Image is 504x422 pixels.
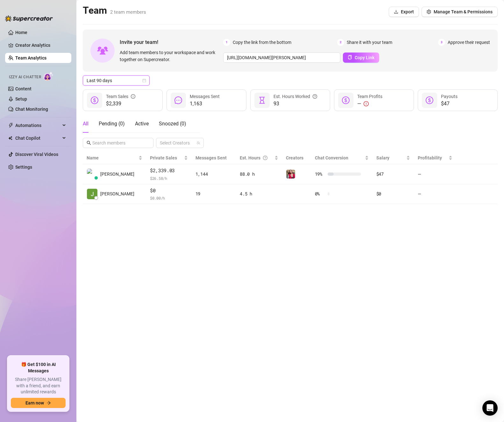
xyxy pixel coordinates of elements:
[434,9,493,14] span: Manage Team & Permissions
[87,141,91,145] span: search
[342,96,350,104] span: dollar-circle
[25,400,44,405] span: Earn now
[195,155,227,160] span: Messages Sent
[99,120,125,128] div: Pending ( 0 )
[15,133,60,143] span: Chat Copilot
[394,10,398,14] span: download
[196,141,200,145] span: team
[233,39,291,46] span: Copy the link from the bottom
[15,86,32,91] a: Content
[9,74,41,80] span: Izzy AI Chatter
[364,101,369,106] span: exclamation-circle
[83,152,146,164] th: Name
[44,72,53,81] img: AI Chatter
[273,93,317,100] div: Est. Hours Worked
[110,9,146,15] span: 2 team members
[150,155,177,160] span: Private Sales
[11,376,66,395] span: Share [PERSON_NAME] with a friend, and earn unlimited rewards
[355,55,374,60] span: Copy Link
[337,39,344,46] span: 2
[414,184,456,204] td: —
[150,167,188,174] span: $2,339.03
[482,400,498,416] div: Open Intercom Messenger
[343,53,379,63] button: Copy Link
[240,171,278,178] div: 88.0 h
[15,40,66,50] a: Creator Analytics
[441,100,458,108] span: $47
[195,190,232,197] div: 19
[142,79,146,82] span: calendar
[427,10,431,14] span: setting
[135,121,149,127] span: Active
[100,190,134,197] span: [PERSON_NAME]
[15,30,27,35] a: Home
[87,154,137,161] span: Name
[5,15,53,22] img: logo-BBDzfeDw.svg
[83,4,146,17] h2: Team
[131,93,135,100] span: info-circle
[15,96,27,102] a: Setup
[286,170,295,179] img: Estefania
[106,93,135,100] div: Team Sales
[376,190,410,197] div: $0
[15,55,46,60] a: Team Analytics
[150,175,188,181] span: $ 26.58 /h
[100,171,134,178] span: [PERSON_NAME]
[315,155,348,160] span: Chat Conversion
[448,39,490,46] span: Approve their request
[8,136,12,140] img: Chat Copilot
[376,155,389,160] span: Salary
[347,39,392,46] span: Share it with your team
[348,55,352,60] span: copy
[120,38,223,46] span: Invite your team!
[174,96,182,104] span: message
[441,94,458,99] span: Payouts
[389,7,419,17] button: Export
[263,154,267,161] span: question-circle
[87,189,97,199] img: Jessica
[438,39,445,46] span: 3
[223,39,230,46] span: 1
[376,171,410,178] div: $47
[120,49,221,63] span: Add team members to your workspace and work together on Supercreator.
[313,93,317,100] span: question-circle
[150,187,188,194] span: $0
[195,171,232,178] div: 1,144
[87,169,97,179] img: Lhui Bernardo
[106,100,135,108] span: $2,339
[83,120,89,128] div: All
[15,107,48,112] a: Chat Monitoring
[15,120,60,130] span: Automations
[414,164,456,184] td: —
[282,152,311,164] th: Creators
[401,9,414,14] span: Export
[426,96,433,104] span: dollar-circle
[150,195,188,201] span: $ 0.00 /h
[46,401,51,405] span: arrow-right
[357,94,382,99] span: Team Profits
[91,96,98,104] span: dollar-circle
[258,96,266,104] span: hourglass
[418,155,442,160] span: Profitability
[315,171,325,178] span: 19 %
[273,100,317,108] span: 93
[87,76,146,85] span: Last 90 days
[240,154,273,161] div: Est. Hours
[11,362,66,374] span: 🎁 Get $100 in AI Messages
[92,139,145,146] input: Search members
[190,100,220,108] span: 1,163
[357,100,382,108] div: —
[159,121,186,127] span: Snoozed ( 0 )
[15,152,58,157] a: Discover Viral Videos
[8,123,13,128] span: thunderbolt
[15,165,32,170] a: Settings
[422,7,498,17] button: Manage Team & Permissions
[315,190,325,197] span: 0 %
[190,94,220,99] span: Messages Sent
[11,398,66,408] button: Earn nowarrow-right
[240,190,278,197] div: 4.5 h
